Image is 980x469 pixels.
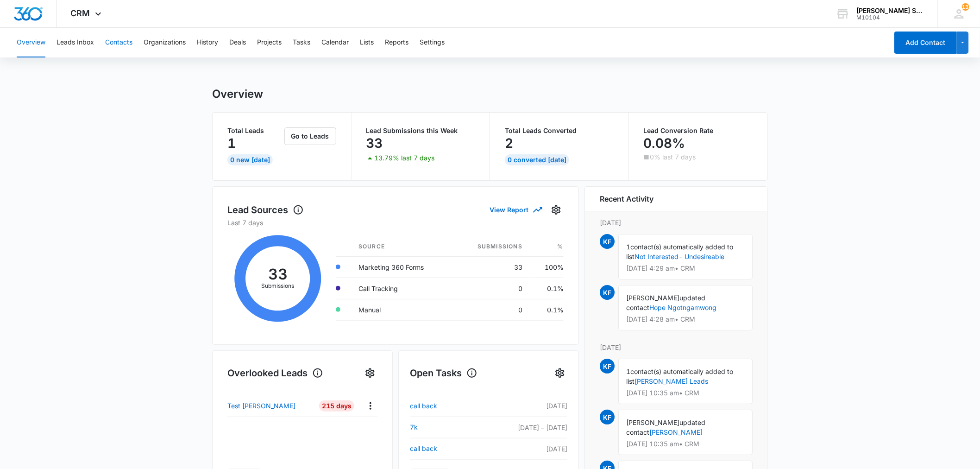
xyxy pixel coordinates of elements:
span: 1 [626,368,630,375]
button: Settings [420,28,445,57]
div: 0 Converted [DATE] [505,154,569,165]
h1: Overview [212,87,263,101]
p: [DATE] – [DATE] [466,423,567,432]
p: Last 7 days [227,218,564,228]
button: Settings [553,366,567,380]
td: 0.1% [530,299,564,320]
div: 0 New [DATE] [227,154,273,165]
h1: Overlooked Leads [227,366,323,380]
button: Projects [257,28,282,57]
button: Tasks [293,28,310,57]
td: 0 [453,299,530,320]
p: [DATE] 10:35 am • CRM [626,390,745,396]
div: notifications count [962,3,969,11]
span: contact(s) automatically added to list [626,243,733,260]
td: Marketing 360 Forms [351,256,453,278]
button: Overview [17,28,45,57]
th: Source [351,237,453,257]
a: [PERSON_NAME] Leads [634,377,708,385]
button: Calendar [321,28,349,57]
a: Hope Ngotngamwong [649,304,716,311]
p: 0% last 7 days [650,154,696,160]
div: 215 Days [319,400,354,412]
button: Leads Inbox [57,28,94,57]
button: Deals [229,28,246,57]
button: Settings [363,366,377,380]
span: CRM [71,8,90,18]
button: Add Contact [894,32,957,54]
a: Go to Leads [284,132,336,140]
th: % [530,237,564,257]
p: [DATE] [600,342,753,352]
p: Test [PERSON_NAME] [227,401,295,411]
p: Lead Submissions this Week [366,127,475,134]
p: 1 [227,136,236,151]
button: Lists [360,28,374,57]
p: 2 [505,136,513,151]
td: 0 [453,278,530,299]
p: 13.79% last 7 days [375,155,435,161]
button: Reports [385,28,408,57]
h1: Open Tasks [410,366,477,380]
h1: Lead Sources [227,203,304,217]
a: call back [410,400,466,412]
td: Manual [351,299,453,320]
td: 100% [530,256,564,278]
button: Contacts [105,28,132,57]
span: [PERSON_NAME] [626,294,679,302]
button: Organizations [144,28,186,57]
a: [PERSON_NAME] [649,428,703,436]
p: Total Leads Converted [505,127,614,134]
span: 1 [626,243,630,251]
a: 7k [410,422,466,433]
h6: Recent Activity [600,193,653,204]
button: Go to Leads [284,127,336,145]
p: [DATE] 4:28 am • CRM [626,316,745,323]
button: View Report [490,202,541,218]
span: contact(s) automatically added to list [626,368,733,385]
a: Not Interested- Undesireable [634,253,724,260]
p: [DATE] 4:29 am • CRM [626,265,745,272]
th: Submissions [453,237,530,257]
span: [PERSON_NAME] [626,418,679,426]
p: [DATE] [466,444,567,454]
p: Lead Conversion Rate [644,127,753,134]
span: 131 [962,3,969,11]
a: call back [410,443,466,454]
button: Actions [363,399,377,413]
span: KF [600,410,615,425]
p: Total Leads [227,127,283,134]
button: History [197,28,218,57]
td: 0.1% [530,278,564,299]
p: [DATE] [466,401,567,411]
p: [DATE] [600,218,753,228]
td: 33 [453,256,530,278]
span: KF [600,359,615,374]
div: account name [857,7,924,14]
p: 0.08% [644,136,685,151]
button: Settings [549,203,564,217]
td: Call Tracking [351,278,453,299]
p: [DATE] 10:35 am • CRM [626,441,745,447]
span: KF [600,285,615,300]
span: KF [600,234,615,249]
p: 33 [366,136,383,151]
div: account id [857,14,924,21]
a: Test [PERSON_NAME] [227,401,314,411]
